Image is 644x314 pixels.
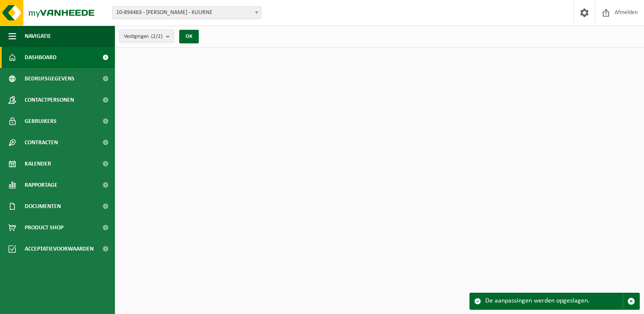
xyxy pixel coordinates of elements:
span: Kalender [25,153,51,174]
span: 10-894463 - SOPHIE DEMEULEMEESTER - KUURNE [113,7,261,19]
button: Vestigingen(2/2) [119,30,174,43]
span: Acceptatievoorwaarden [25,238,94,260]
div: De aanpassingen werden opgeslagen. [485,293,623,309]
span: Navigatie [25,26,51,47]
span: Product Shop [25,217,63,238]
span: Vestigingen [124,30,163,43]
span: Rapportage [25,174,57,196]
span: Documenten [25,196,61,217]
button: OK [179,30,199,43]
count: (2/2) [151,34,163,39]
span: Bedrijfsgegevens [25,68,74,89]
span: Gebruikers [25,111,57,132]
span: Contactpersonen [25,89,74,111]
span: 10-894463 - SOPHIE DEMEULEMEESTER - KUURNE [112,6,261,19]
span: Dashboard [25,47,57,68]
span: Contracten [25,132,58,153]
